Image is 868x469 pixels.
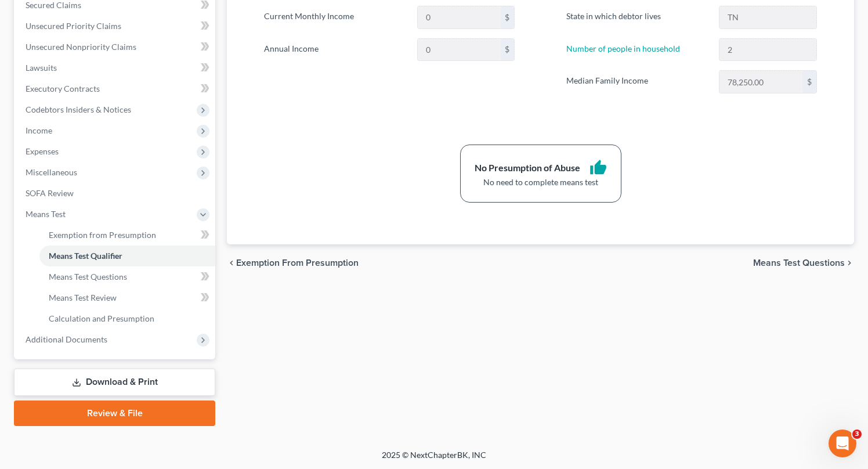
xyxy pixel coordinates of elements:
[475,176,607,188] div: No need to complete means test
[26,188,74,198] span: SOFA Review
[845,258,854,268] i: chevron_right
[49,230,156,240] span: Exemption from Presumption
[418,6,501,28] input: 0.00
[26,125,52,135] span: Income
[501,6,515,28] div: $
[39,246,215,266] a: Means Test Qualifier
[16,16,215,37] a: Unsecured Priority Claims
[418,39,501,61] input: 0.00
[39,308,215,329] a: Calculation and Presumption
[49,251,122,261] span: Means Test Qualifier
[236,258,359,268] span: Exemption from Presumption
[26,63,57,73] span: Lawsuits
[39,287,215,308] a: Means Test Review
[802,71,816,93] div: $
[719,6,816,28] input: State
[26,84,100,93] span: Executory Contracts
[719,39,816,61] input: --
[753,258,854,268] button: Means Test Questions chevron_right
[475,161,580,175] div: No Presumption of Abuse
[16,57,215,78] a: Lawsuits
[26,42,136,52] span: Unsecured Nonpriority Claims
[26,146,59,156] span: Expenses
[227,258,359,268] button: chevron_left Exemption from Presumption
[258,6,411,29] label: Current Monthly Income
[16,78,215,99] a: Executory Contracts
[560,70,714,93] label: Median Family Income
[753,258,845,268] span: Means Test Questions
[16,183,215,204] a: SOFA Review
[589,159,607,176] i: thumb_up
[49,293,117,302] span: Means Test Review
[49,272,127,282] span: Means Test Questions
[829,430,856,457] iframe: Intercom live chat
[26,167,77,177] span: Miscellaneous
[852,430,862,439] span: 3
[16,37,215,57] a: Unsecured Nonpriority Claims
[258,38,411,62] label: Annual Income
[39,266,215,287] a: Means Test Questions
[39,225,215,246] a: Exemption from Presumption
[566,44,680,53] a: Number of people in household
[26,21,121,31] span: Unsecured Priority Claims
[560,6,714,29] label: State in which debtor lives
[26,104,131,114] span: Codebtors Insiders & Notices
[501,39,515,61] div: $
[14,369,215,396] a: Download & Print
[227,258,236,268] i: chevron_left
[49,313,154,323] span: Calculation and Presumption
[14,401,215,426] a: Review & File
[26,334,107,344] span: Additional Documents
[719,71,802,93] input: 0.00
[26,209,66,219] span: Means Test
